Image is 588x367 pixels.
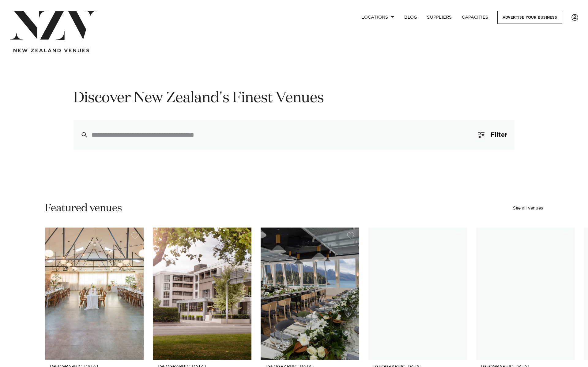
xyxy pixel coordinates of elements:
h2: Featured venues [45,202,122,215]
a: See all venues [513,206,543,210]
a: Locations [356,11,399,24]
a: Advertise your business [497,11,562,24]
span: Filter [491,132,507,138]
button: Filter [471,120,514,150]
h1: Discover New Zealand's Finest Venues [73,89,514,108]
img: nzv-logo.png [10,11,96,40]
a: Capacities [457,11,493,24]
a: SUPPLIERS [422,11,457,24]
a: BLOG [399,11,422,24]
img: new-zealand-venues-text.png [13,49,89,53]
